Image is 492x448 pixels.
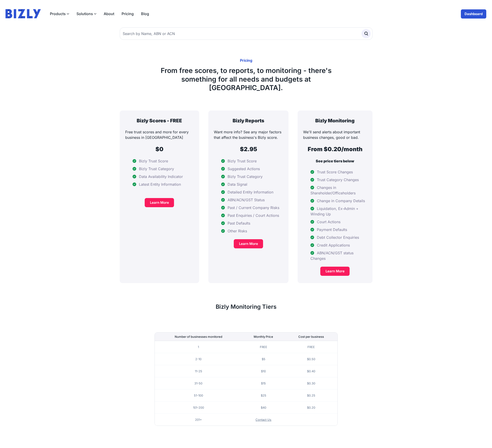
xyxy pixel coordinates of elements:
li: Change in Company Details [303,198,367,204]
li: Trust Category Changes [303,177,367,182]
h1: From free scores, to reports, to monitoring - there's something for all needs and budgets at [GEO... [144,66,349,92]
h2: $2.95 [214,146,283,153]
p: Want more info? See any major factors that affect the business's Bizly score. [214,129,283,140]
td: $0.40 [285,365,337,377]
a: About [100,9,118,18]
h3: Bizly Monitoring [303,118,367,124]
td: $0.50 [285,353,337,365]
p: Free trust scores and more for every business in [GEOGRAPHIC_DATA] [125,129,194,140]
th: Monthly Price [242,333,285,341]
a: Learn More [145,198,174,207]
img: bizly_logo.svg [5,9,41,18]
a: Dashboard [461,9,487,19]
li: ABN/ACN/GST status Changes [303,250,367,261]
td: $0.25 [285,389,337,402]
li: ABN/ACN/GST Status [214,197,283,203]
li: Credit Applications [303,242,367,248]
td: $0.30 [285,377,337,389]
li: Court Actions [303,219,367,225]
h2: From $0.20/month [303,146,367,153]
td: FREE [242,341,285,353]
li: Changes in Shareholder/Officeholders [303,185,367,196]
td: $0.20 [285,402,337,414]
th: Number of businesses monitored [155,333,242,341]
td: 201+ [155,414,242,426]
td: $5 [242,353,285,365]
li: Liquidation, Ex-Admin + Winding Up [303,206,367,217]
h3: Bizly Reports [214,118,283,124]
td: 1 [155,341,242,353]
th: Cost per business [285,333,337,341]
li: Data Signal [214,182,283,187]
label: Solutions [73,9,100,18]
input: Search by Name, ABN or ACN [120,27,372,40]
li: Data Availability Indicator [125,174,194,179]
td: 101-200 [155,402,242,414]
li: Past / Current Company Risks [214,205,283,210]
li: Trust Score Changes [303,169,367,175]
a: Contact Us [256,418,271,421]
a: Blog [137,9,153,18]
td: 31-50 [155,377,242,389]
a: Learn More [234,239,263,248]
p: See price tiers below [303,158,367,164]
h2: $0 [125,146,194,153]
li: Bizly Trust Category [125,166,194,172]
a: Learn More [320,267,350,276]
td: $10 [242,365,285,377]
h3: Bizly Scores - FREE [125,118,194,124]
li: Other Risks [214,228,283,234]
li: Detailed Entity Information [214,189,283,195]
p: We'll send alerts about important business changes, good or bad. [303,129,367,140]
li: Bizly Trust Score [214,158,283,164]
td: FREE [285,341,337,353]
label: Products [46,9,73,18]
a: Pricing [118,9,137,18]
td: $15 [242,377,285,389]
li: Suggested Actions [214,166,283,172]
td: $40 [242,402,285,414]
li: Bizly Trust Category [214,174,283,179]
td: 2-10 [155,353,242,365]
td: 11-25 [155,365,242,377]
li: Payment Defaults [303,227,367,232]
li: Past Defaults [214,220,283,226]
li: Latest Entity Information [125,182,194,187]
td: $25 [242,389,285,402]
td: 51-100 [155,389,242,402]
li: Debt Collector Enquiries [303,235,367,240]
li: Past Enquiries / Court Actions [214,213,283,218]
li: Bizly Trust Score [125,158,194,164]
